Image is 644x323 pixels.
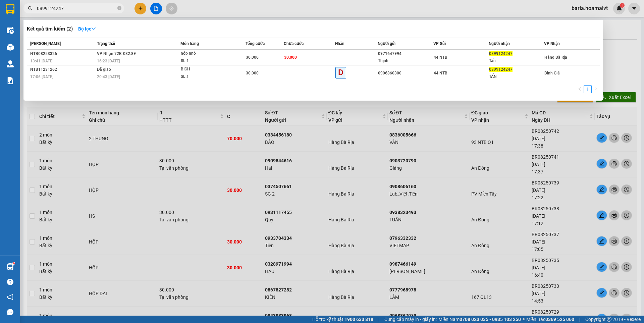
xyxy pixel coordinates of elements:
[576,85,584,93] li: Previous Page
[30,59,53,63] span: 13:41 [DATE]
[246,71,259,75] span: 30.000
[117,5,121,12] span: close-circle
[97,67,111,72] span: Đã giao
[378,70,433,77] div: 0906860300
[378,57,433,64] div: Thịnh
[335,67,346,78] span: D
[181,73,231,80] div: SL: 1
[489,51,513,56] span: 0899124247
[544,71,560,75] span: Bình Giã
[584,86,591,93] a: 1
[7,294,13,300] span: notification
[30,41,61,46] span: [PERSON_NAME]
[7,44,14,51] img: warehouse-icon
[78,26,96,32] strong: Bộ lọc
[181,57,231,65] div: SL: 1
[180,41,199,46] span: Món hàng
[30,50,95,57] div: NTB08253326
[73,23,101,34] button: Bộ lọcdown
[181,50,231,57] div: hộp nhỏ
[489,57,544,64] div: Tấn
[592,85,600,93] li: Next Page
[578,87,582,91] span: left
[284,41,304,46] span: Chưa cước
[378,41,395,46] span: Người gửi
[30,74,53,79] span: 17:06 [DATE]
[97,51,136,56] span: VP Nhận 72B-032.89
[284,55,297,60] span: 30.000
[28,6,33,11] span: search
[7,77,14,84] img: solution-icon
[594,87,598,91] span: right
[592,85,600,93] button: right
[576,85,584,93] button: left
[246,41,265,46] span: Tổng cước
[378,50,433,57] div: 0971647994
[7,279,13,285] span: question-circle
[97,41,115,46] span: Trạng thái
[37,5,116,12] input: Tìm tên, số ĐT hoặc mã đơn
[91,26,96,31] span: down
[544,41,560,46] span: VP Nhận
[434,71,447,75] span: 44 NTB
[335,41,344,46] span: Nhãn
[27,25,73,33] h3: Kết quả tìm kiếm ( 2 )
[7,60,14,67] img: warehouse-icon
[30,66,95,73] div: NTB11231262
[433,41,446,46] span: VP Gửi
[584,85,592,93] li: 1
[7,263,14,270] img: warehouse-icon
[489,41,510,46] span: Người nhận
[434,55,447,60] span: 44 NTB
[97,59,120,63] span: 16:23 [DATE]
[7,27,14,34] img: warehouse-icon
[544,55,567,60] span: Hàng Bà Rịa
[489,73,544,80] div: TẤN
[97,74,120,79] span: 20:43 [DATE]
[246,55,259,60] span: 30.000
[13,262,15,264] sup: 1
[7,309,13,315] span: message
[6,4,14,14] img: logo-vxr
[489,67,513,72] span: 0899124247
[181,66,231,73] div: BỊCH
[117,6,121,10] span: close-circle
